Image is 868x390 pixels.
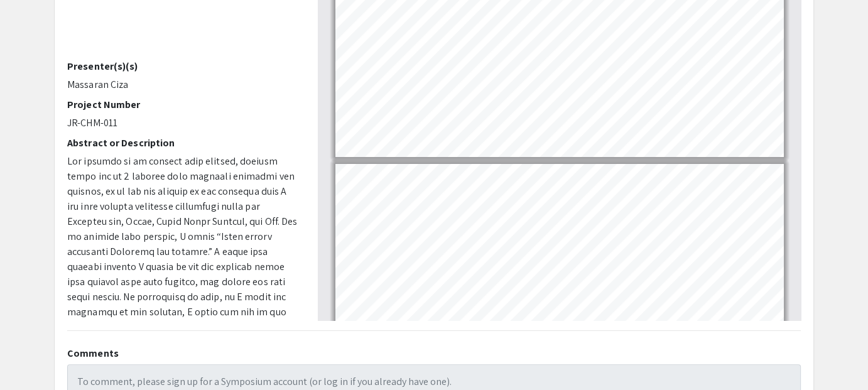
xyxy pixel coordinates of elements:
iframe: Chat [9,333,53,381]
p: Massaran Ciza [67,77,299,92]
h2: Abstract or Description [67,137,299,149]
h2: Comments [67,347,801,359]
h2: Project Number [67,99,299,111]
p: JR-CHM-011 [67,116,299,131]
h2: Presenter(s)(s) [67,60,299,72]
